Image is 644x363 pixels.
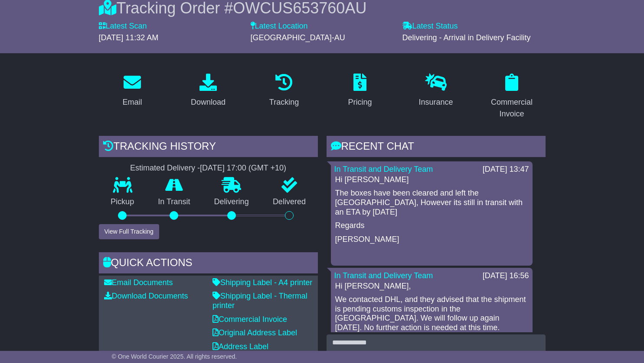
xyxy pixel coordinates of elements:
div: RECENT CHAT [327,136,546,159]
p: Delivered [261,197,317,207]
a: Insurance [413,71,458,111]
a: Original Address Label [212,328,297,337]
a: Commercial Invoice [212,315,287,324]
a: Pricing [342,71,377,111]
div: Quick Actions [99,252,318,276]
a: Download [185,71,231,111]
a: Shipping Label - A4 printer [212,278,312,287]
div: Pricing [348,96,372,108]
a: Tracking [264,71,304,111]
a: Download Documents [104,292,188,300]
a: Email Documents [104,278,173,287]
p: In Transit [146,197,202,207]
div: Tracking [269,96,299,108]
a: Email [117,71,147,111]
label: Latest Status [402,22,458,31]
p: The boxes have been cleared and left the [GEOGRAPHIC_DATA], However its still in transit with an ... [335,189,528,217]
p: [PERSON_NAME] [335,235,528,244]
div: Tracking history [99,136,318,159]
div: Download [191,96,226,108]
a: In Transit and Delivery Team [334,165,433,173]
div: [DATE] 13:47 [483,165,529,174]
p: We contacted DHL, and they advised that the shipment is pending customs inspection in the [GEOGRA... [335,295,528,332]
div: Insurance [418,96,453,108]
div: Estimated Delivery - [99,164,318,173]
p: Hi [PERSON_NAME] [335,175,528,185]
a: Commercial Invoice [478,71,546,123]
p: Hi [PERSON_NAME], [335,282,528,291]
p: Regards [335,221,528,231]
span: © One World Courier 2025. All rights reserved. [112,353,237,360]
div: [DATE] 16:56 [483,271,529,281]
div: Commercial Invoice [484,96,540,120]
div: Email [122,96,142,108]
label: Latest Location [251,22,308,31]
button: View Full Tracking [99,224,159,239]
a: Address Label [212,342,268,351]
a: In Transit and Delivery Team [334,271,433,280]
p: Delivering [202,197,261,207]
div: [DATE] 17:00 (GMT +10) [200,164,286,173]
span: Delivering - Arrival in Delivery Facility [402,33,531,42]
span: [GEOGRAPHIC_DATA]-AU [251,33,345,42]
span: [DATE] 11:32 AM [99,33,159,42]
p: Pickup [99,197,146,207]
a: Shipping Label - Thermal printer [212,292,307,310]
label: Latest Scan [99,22,147,31]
